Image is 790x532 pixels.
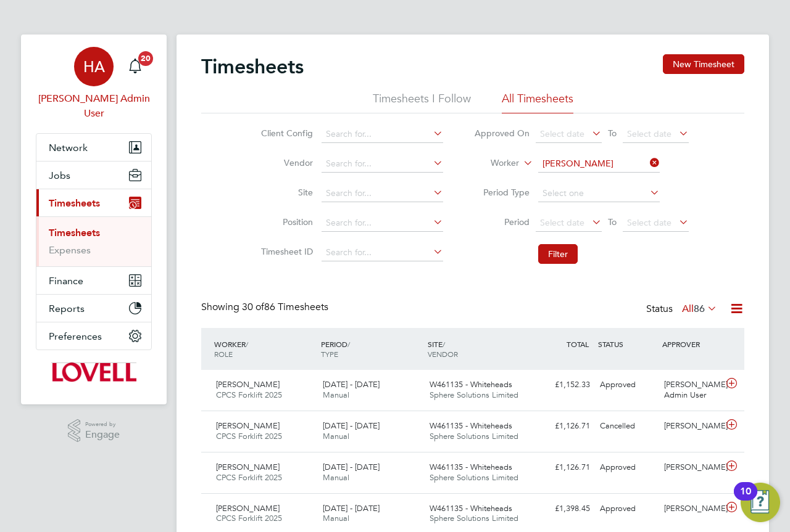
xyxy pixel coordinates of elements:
[322,185,443,202] input: Search for...
[322,126,443,143] input: Search for...
[318,333,425,365] div: PERIOD
[430,472,518,483] span: Sphere Solutions Limited
[604,125,620,141] span: To
[257,187,313,198] label: Site
[430,390,518,400] span: Sphere Solutions Limited
[595,333,659,355] div: STATUS
[216,462,280,472] span: [PERSON_NAME]
[430,379,512,390] span: W461135 - Whiteheads
[646,301,720,318] div: Status
[323,420,380,431] span: [DATE] - [DATE]
[36,91,152,121] span: Hays Admin User
[323,462,380,472] span: [DATE] - [DATE]
[464,157,519,170] label: Worker
[49,330,102,342] span: Preferences
[242,301,264,313] span: 30 of
[216,503,280,514] span: [PERSON_NAME]
[538,244,578,264] button: Filter
[323,431,349,441] span: Manual
[214,349,233,359] span: ROLE
[347,339,350,349] span: /
[85,430,120,440] span: Engage
[49,142,88,153] span: Network
[740,491,751,507] div: 10
[49,227,100,239] a: Timesheets
[322,244,443,261] input: Search for...
[36,162,151,189] button: Jobs
[36,322,151,350] button: Preferences
[216,431,282,441] span: CPCS Forklift 2025
[49,170,70,181] span: Jobs
[531,416,595,436] div: £1,126.71
[425,333,531,365] div: SITE
[595,457,659,478] div: Approved
[323,390,349,400] span: Manual
[216,513,282,523] span: CPCS Forklift 2025
[659,499,723,519] div: [PERSON_NAME]
[49,303,85,314] span: Reports
[531,375,595,395] div: £1,152.33
[663,54,744,74] button: New Timesheet
[83,59,105,75] span: HA
[216,390,282,400] span: CPCS Forklift 2025
[246,339,248,349] span: /
[474,216,530,227] label: Period
[216,379,280,390] span: [PERSON_NAME]
[36,47,152,121] a: HA[PERSON_NAME] Admin User
[138,51,153,66] span: 20
[21,35,167,404] nav: Main navigation
[540,128,584,139] span: Select date
[373,91,471,113] li: Timesheets I Follow
[595,375,659,395] div: Approved
[36,267,151,294] button: Finance
[659,375,723,406] div: [PERSON_NAME] Admin User
[627,128,671,139] span: Select date
[36,189,151,216] button: Timesheets
[430,513,518,523] span: Sphere Solutions Limited
[428,349,458,359] span: VENDOR
[694,303,705,315] span: 86
[211,333,318,365] div: WORKER
[430,503,512,514] span: W461135 - Whiteheads
[216,472,282,483] span: CPCS Forklift 2025
[430,462,512,472] span: W461135 - Whiteheads
[323,513,349,523] span: Manual
[51,362,136,382] img: lovell-logo-retina.png
[201,301,331,314] div: Showing
[567,339,589,349] span: TOTAL
[49,197,100,209] span: Timesheets
[85,419,120,430] span: Powered by
[36,362,152,382] a: Go to home page
[741,483,780,522] button: Open Resource Center, 10 new notifications
[540,217,584,228] span: Select date
[531,457,595,478] div: £1,126.71
[321,349,338,359] span: TYPE
[322,155,443,173] input: Search for...
[257,216,313,227] label: Position
[36,216,151,266] div: Timesheets
[323,379,380,390] span: [DATE] - [DATE]
[323,472,349,483] span: Manual
[257,157,313,168] label: Vendor
[68,419,120,443] a: Powered byEngage
[538,185,660,202] input: Select one
[242,301,328,313] span: 86 Timesheets
[201,54,304,79] h2: Timesheets
[36,134,151,161] button: Network
[474,187,530,198] label: Period Type
[604,214,620,230] span: To
[595,416,659,436] div: Cancelled
[531,499,595,519] div: £1,398.45
[659,333,723,355] div: APPROVER
[659,457,723,478] div: [PERSON_NAME]
[430,431,518,441] span: Sphere Solutions Limited
[322,215,443,232] input: Search for...
[627,217,671,228] span: Select date
[502,91,573,113] li: All Timesheets
[538,155,660,173] input: Search for...
[430,420,512,431] span: W461135 - Whiteheads
[659,416,723,436] div: [PERSON_NAME]
[216,420,280,431] span: [PERSON_NAME]
[49,244,91,256] a: Expenses
[257,246,313,257] label: Timesheet ID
